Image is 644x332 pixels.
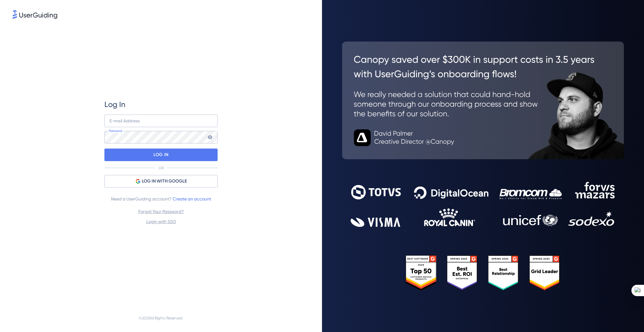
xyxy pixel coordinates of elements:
[139,314,183,322] span: © 2025 All Rights Reserved.
[153,150,168,160] p: LOG IN
[146,219,176,224] a: Login with SSO
[104,99,125,110] span: Log In
[111,195,211,203] span: Need a UserGuiding account?
[104,115,218,127] input: example@company.com
[158,166,164,171] p: OR
[142,177,187,185] span: LOG IN WITH GOOGLE
[406,255,561,291] img: 25303e33045975176eb484905ab012ff.svg
[138,209,184,214] a: Forgot Your Password?
[342,42,624,160] img: 26c0aa7c25a843aed4baddd2b5e0fa68.svg
[351,182,615,227] img: 9302ce2ac39453076f5bc0f2f2ca889b.svg
[13,10,57,19] img: 8faab4ba6bc7696a72372aa768b0286c.svg
[173,196,211,201] a: Create an account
